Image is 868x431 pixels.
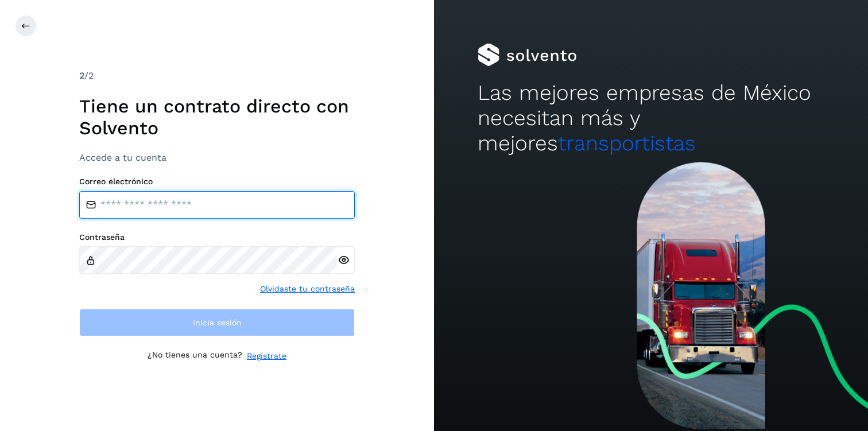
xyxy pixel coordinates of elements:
[79,152,355,163] h3: Accede a tu cuenta
[79,95,355,139] h1: Tiene un contrato directo con Solvento
[193,319,242,327] span: Inicia sesión
[558,131,696,156] span: transportistas
[79,70,84,81] span: 2
[247,350,286,362] a: Regístrate
[79,177,355,187] label: Correo electrónico
[79,232,355,242] label: Contraseña
[148,350,242,362] p: ¿No tienes una cuenta?
[79,69,355,83] div: /2
[478,80,825,157] h2: Las mejores empresas de México necesitan más y mejores
[79,309,355,336] button: Inicia sesión
[260,283,355,295] a: Olvidaste tu contraseña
